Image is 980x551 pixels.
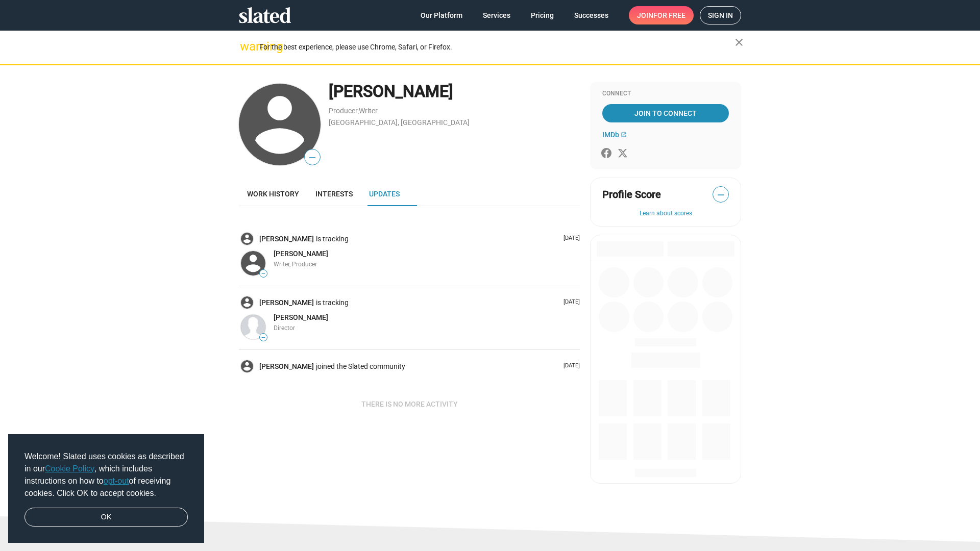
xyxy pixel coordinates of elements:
span: for free [653,6,685,24]
span: Interests [315,190,353,198]
span: , [358,109,359,114]
span: Writer, Producer [274,261,317,268]
span: — [713,188,728,202]
span: Services [483,6,510,24]
a: [PERSON_NAME] [274,249,328,259]
a: Pricing [523,6,562,24]
span: — [305,151,320,164]
a: Interests [307,182,361,206]
span: IMDb [602,131,619,139]
a: Producer [329,107,358,115]
a: IMDb [602,131,627,139]
span: Pricing [531,6,554,24]
div: For the best experience, please use Chrome, Safari, or Firefox. [259,40,735,54]
a: Work history [239,182,307,206]
span: — [260,335,267,340]
a: Join To Connect [602,104,729,122]
span: — [260,271,267,277]
p: [DATE] [559,235,580,242]
span: Our Platform [421,6,462,24]
p: [DATE] [559,298,580,306]
span: joined the Slated community [316,362,407,371]
a: Services [475,6,519,24]
div: Connect [602,90,729,98]
a: dismiss cookie message [24,508,188,527]
p: [DATE] [559,362,580,370]
span: is tracking [316,234,351,244]
mat-icon: close [733,36,745,48]
span: There is no more activity [361,395,458,413]
a: [GEOGRAPHIC_DATA], [GEOGRAPHIC_DATA] [329,118,470,127]
a: [PERSON_NAME] [259,362,316,371]
a: Our Platform [412,6,471,24]
a: opt-out [104,477,129,485]
span: Work history [247,190,299,198]
a: [PERSON_NAME] [274,313,328,322]
a: Writer [359,107,378,115]
div: cookieconsent [8,434,204,543]
span: [PERSON_NAME] [274,249,328,258]
span: Welcome! Slated uses cookies as described in our , which includes instructions on how to of recei... [24,450,188,499]
mat-icon: open_in_new [621,132,627,138]
mat-icon: warning [240,40,252,53]
a: Cookie Policy [45,464,94,473]
span: Profile Score [602,188,661,202]
span: Successes [574,6,608,24]
a: [PERSON_NAME] [259,298,316,308]
button: There is no more activity [353,395,466,413]
button: Learn about scores [602,210,729,218]
a: Successes [566,6,617,24]
span: Director [274,324,295,332]
a: Updates [361,182,408,206]
span: Join [637,6,685,24]
span: Updates [369,190,400,198]
img: Nana Obiri Yeboah [241,315,265,339]
a: Joinfor free [629,6,694,24]
span: [PERSON_NAME] [274,313,328,321]
div: [PERSON_NAME] [329,81,580,103]
a: Sign in [700,6,741,24]
span: is tracking [316,298,351,308]
span: Join To Connect [604,104,727,122]
span: Sign in [708,7,733,24]
a: [PERSON_NAME] [259,234,316,244]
